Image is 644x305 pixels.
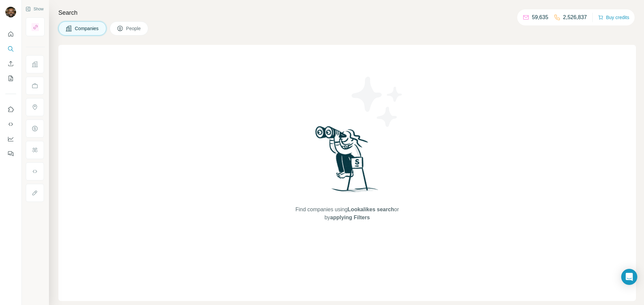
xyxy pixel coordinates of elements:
[126,25,142,32] span: People
[532,13,548,21] p: 59,635
[5,118,16,130] button: Use Surfe API
[75,25,99,32] span: Companies
[293,206,401,222] span: Find companies using or by
[347,207,394,212] span: Lookalikes search
[5,133,16,145] button: Dashboard
[5,28,16,40] button: Quick start
[21,4,48,14] button: Show
[5,103,16,116] button: Use Surfe on LinkedIn
[312,124,382,199] img: Surfe Illustration - Woman searching with binoculars
[5,58,16,70] button: Enrich CSV
[330,215,370,220] span: applying Filters
[5,7,16,17] img: Avatar
[5,148,16,160] button: Feedback
[5,72,16,84] button: My lists
[347,72,408,132] img: Surfe Illustration - Stars
[563,13,587,21] p: 2,526,837
[58,8,636,17] h4: Search
[621,269,637,285] div: Open Intercom Messenger
[598,13,629,22] button: Buy credits
[5,43,16,55] button: Search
